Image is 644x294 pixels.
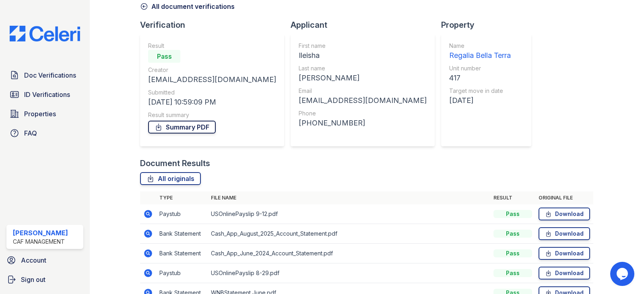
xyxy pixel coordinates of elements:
[299,72,427,84] div: [PERSON_NAME]
[148,42,276,50] div: Result
[13,238,68,246] div: CAF Management
[299,50,427,61] div: Ileisha
[148,121,216,134] a: Summary PDF
[449,42,511,61] a: Name Regalia Bella Terra
[148,111,276,119] div: Result summary
[148,97,276,108] div: [DATE] 10:59:09 PM
[299,42,427,50] div: First name
[3,271,87,288] a: Sign out
[208,244,490,263] td: Cash_App_June_2024_Account_Statement.pdf
[6,86,83,103] a: ID Verifications
[13,228,68,238] div: [PERSON_NAME]
[291,19,441,31] div: Applicant
[449,72,511,84] div: 417
[539,208,590,220] a: Download
[148,50,180,63] div: Pass
[3,26,87,41] img: CE_Logo_Blue-a8612792a0a2168367f1c8372b55b34899dd931a85d93a1a3d3e32e68fde9ad4.png
[24,128,37,138] span: FAQ
[156,244,208,263] td: Bank Statement
[21,255,46,265] span: Account
[449,87,511,95] div: Target move in date
[156,224,208,244] td: Bank Statement
[441,19,538,31] div: Property
[3,252,87,268] a: Account
[539,267,590,280] a: Download
[24,109,56,119] span: Properties
[6,125,83,141] a: FAQ
[140,2,235,11] a: All document verifications
[490,191,535,204] th: Result
[539,247,590,260] a: Download
[299,117,427,129] div: [PHONE_NUMBER]
[148,66,276,74] div: Creator
[156,263,208,283] td: Paystub
[539,227,590,240] a: Download
[493,249,532,257] div: Pass
[610,262,636,286] iframe: chat widget
[24,70,76,80] span: Doc Verifications
[6,67,83,83] a: Doc Verifications
[493,210,532,218] div: Pass
[6,106,83,122] a: Properties
[449,95,511,106] div: [DATE]
[299,95,427,106] div: [EMAIL_ADDRESS][DOMAIN_NAME]
[21,275,45,284] span: Sign out
[24,90,70,99] span: ID Verifications
[449,64,511,72] div: Unit number
[449,50,511,61] div: Regalia Bella Terra
[208,263,490,283] td: USOnlinePayslip 8-29.pdf
[299,109,427,117] div: Phone
[299,64,427,72] div: Last name
[148,74,276,85] div: [EMAIL_ADDRESS][DOMAIN_NAME]
[140,172,201,185] a: All originals
[208,191,490,204] th: File name
[208,204,490,224] td: USOnlinePayslip 9-12.pdf
[156,204,208,224] td: Paystub
[299,87,427,95] div: Email
[148,88,276,97] div: Submitted
[449,42,511,50] div: Name
[535,191,593,204] th: Original file
[493,269,532,277] div: Pass
[140,158,210,169] div: Document Results
[140,19,291,31] div: Verification
[493,230,532,238] div: Pass
[156,191,208,204] th: Type
[208,224,490,244] td: Cash_App_August_2025_Account_Statement.pdf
